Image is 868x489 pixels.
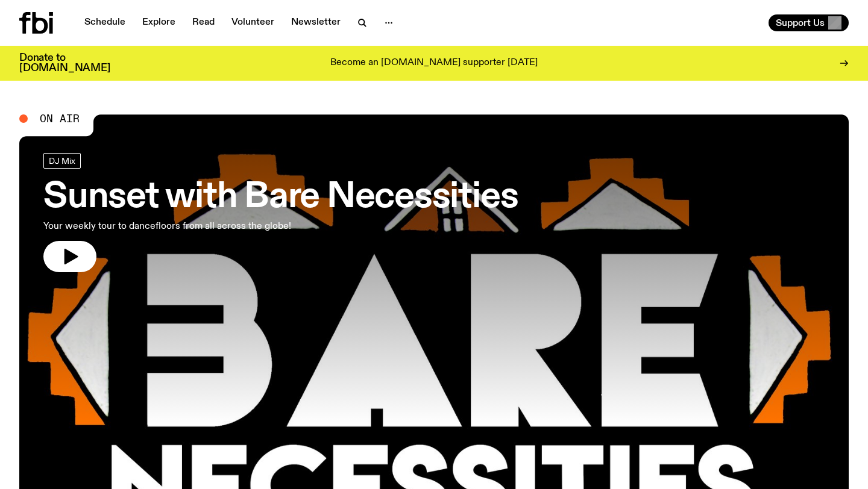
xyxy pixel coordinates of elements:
p: Your weekly tour to dancefloors from all across the globe! [43,219,352,234]
a: Newsletter [284,14,348,31]
a: Volunteer [224,14,281,31]
a: Schedule [77,14,133,31]
a: Explore [135,14,183,31]
span: DJ Mix [49,156,75,165]
h3: Donate to [DOMAIN_NAME] [19,53,110,73]
span: On Air [40,113,80,124]
h3: Sunset with Bare Necessities [43,181,518,214]
span: Support Us [776,17,825,28]
a: Sunset with Bare NecessitiesYour weekly tour to dancefloors from all across the globe! [43,153,518,272]
a: DJ Mix [43,153,81,169]
a: Read [185,14,222,31]
p: Become an [DOMAIN_NAME] supporter [DATE] [330,58,538,69]
button: Support Us [769,14,849,31]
